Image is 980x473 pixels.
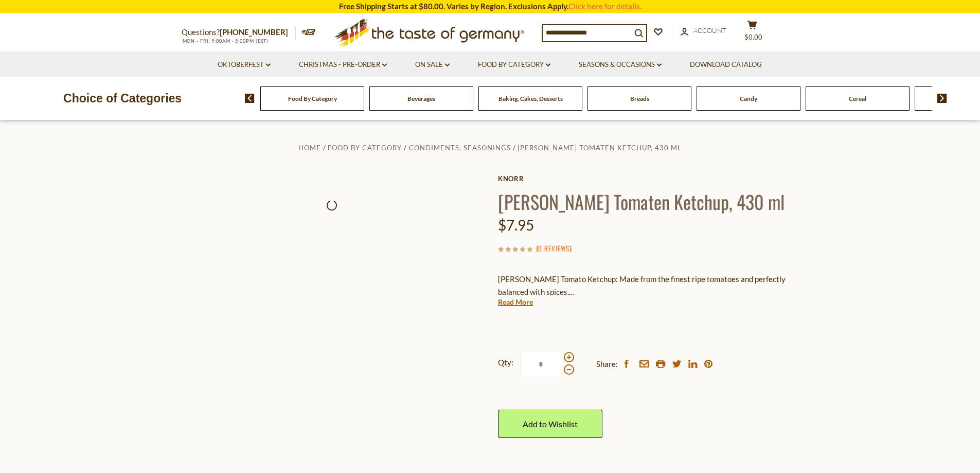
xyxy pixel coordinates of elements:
[498,95,563,102] a: Baking, Cakes, Desserts
[220,27,288,37] a: [PHONE_NUMBER]
[498,274,786,296] span: [PERSON_NAME] Tomato Ketchup: Made from the finest ripe tomatoes and perfectly balanced with spices.
[498,410,602,438] a: Add to Wishlist
[409,144,511,152] a: Condiments, Seasonings
[415,59,450,71] a: On Sale
[498,216,534,234] span: $7.95
[538,243,569,254] a: 0 Reviews
[245,94,255,103] img: previous arrow
[182,26,296,39] p: Questions?
[568,2,642,11] a: Click here for details.
[218,59,271,71] a: Oktoberfest
[579,59,662,71] a: Seasons & Occasions
[299,59,387,71] a: Christmas - PRE-ORDER
[498,297,533,307] a: Read More
[536,243,572,253] span: ( )
[328,144,402,152] a: Food By Category
[849,95,866,102] a: Cereal
[630,95,649,102] a: Breads
[182,38,269,44] span: MON - FRI, 9:00AM - 5:00PM (EST)
[690,59,762,71] a: Download Catalog
[498,356,513,369] strong: Qty:
[740,95,757,102] a: Candy
[298,144,321,152] a: Home
[518,144,682,152] a: [PERSON_NAME] Tomaten Ketchup, 430 ml
[478,59,550,71] a: Food By Category
[937,94,947,103] img: next arrow
[520,350,562,378] input: Qty:
[693,26,726,34] span: Account
[744,33,762,41] span: $0.00
[407,95,435,102] a: Beverages
[596,358,618,371] span: Share:
[737,20,768,46] button: $0.00
[288,95,337,102] a: Food By Category
[498,190,799,213] h1: [PERSON_NAME] Tomaten Ketchup, 430 ml
[681,25,726,37] a: Account
[498,174,799,183] a: Knorr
